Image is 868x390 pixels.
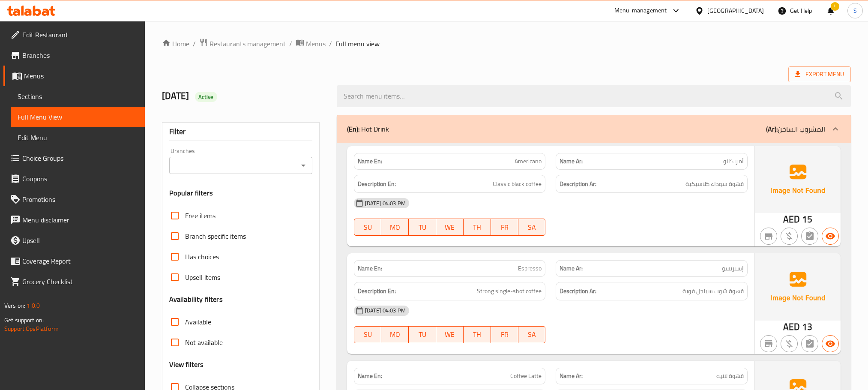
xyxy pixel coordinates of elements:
[22,276,138,287] span: Grocery Checklist
[347,124,389,134] p: Hot Drink
[358,221,378,234] span: SU
[853,6,857,15] span: S
[381,219,409,236] button: MO
[467,221,488,234] span: TH
[412,221,433,234] span: TU
[510,372,542,381] span: Coffee Latte
[22,50,138,60] span: Branches
[297,159,309,171] button: Open
[3,251,145,271] a: Coverage Report
[467,328,488,341] span: TH
[185,317,211,327] span: Available
[185,210,216,221] span: Free items
[783,318,800,335] span: AED
[477,286,542,297] span: Strong single-shot coffee
[3,189,145,210] a: Promotions
[436,326,464,343] button: WE
[409,219,436,236] button: TU
[440,221,460,234] span: WE
[560,286,596,297] strong: Description Ar:
[781,335,798,352] button: Purchased item
[11,107,145,127] a: Full Menu View
[329,39,332,49] li: /
[358,372,382,381] strong: Name En:
[801,228,818,245] button: Not has choices
[795,69,844,80] span: Export Menu
[3,168,145,189] a: Coupons
[494,328,515,341] span: FR
[296,38,326,49] a: Menus
[491,326,518,343] button: FR
[560,264,583,273] strong: Name Ar:
[412,328,433,341] span: TU
[347,123,359,135] b: (En):
[493,179,542,189] span: Classic black coffee
[560,372,583,381] strong: Name Ar:
[18,132,138,143] span: Edit Menu
[4,300,25,311] span: Version:
[522,221,542,234] span: SA
[755,253,841,320] img: Ae5nvW7+0k+MAAAAAElFTkSuQmCC
[822,335,839,352] button: Available
[3,66,145,86] a: Menus
[11,127,145,148] a: Edit Menu
[760,335,777,352] button: Not branch specific item
[3,230,145,251] a: Upsell
[24,71,138,81] span: Menus
[464,219,491,236] button: TH
[195,93,217,101] span: Active
[3,210,145,230] a: Menu disclaimer
[185,272,220,282] span: Upsell items
[185,337,223,348] span: Not available
[560,157,583,166] strong: Name Ar:
[3,24,145,45] a: Edit Restaurant
[760,228,777,245] button: Not branch specific item
[22,215,138,225] span: Menu disclaimer
[3,271,145,292] a: Grocery Checklist
[27,300,40,311] span: 1.0.0
[385,328,405,341] span: MO
[491,219,518,236] button: FR
[722,264,744,273] span: إسبريسو
[199,38,286,49] a: Restaurants management
[22,153,138,163] span: Choice Groups
[716,372,744,381] span: قهوة لاتيه
[362,199,409,207] span: [DATE] 04:03 PM
[3,148,145,168] a: Choice Groups
[11,86,145,107] a: Sections
[162,90,326,102] h2: [DATE]
[3,45,145,66] a: Branches
[22,256,138,266] span: Coverage Report
[22,235,138,246] span: Upsell
[766,124,825,134] p: المشروب الساخن
[354,219,382,236] button: SU
[822,228,839,245] button: Available
[723,157,744,166] span: أمريكانو
[169,123,312,141] div: Filter
[362,306,409,315] span: [DATE] 04:03 PM
[801,335,818,352] button: Not has choices
[337,115,851,143] div: (En): Hot Drink(Ar):المشروب الساخن
[335,39,380,49] span: Full menu view
[381,326,409,343] button: MO
[409,326,436,343] button: TU
[162,38,851,49] nav: breadcrumb
[781,228,798,245] button: Purchased item
[358,157,382,166] strong: Name En:
[337,85,851,107] input: search
[169,188,312,198] h3: Popular filters
[440,328,460,341] span: WE
[766,123,778,135] b: (Ar):
[210,39,286,49] span: Restaurants management
[22,194,138,204] span: Promotions
[783,211,800,228] span: AED
[707,6,764,15] div: [GEOGRAPHIC_DATA]
[788,66,851,82] span: Export Menu
[560,179,596,189] strong: Description Ar:
[358,179,396,189] strong: Description En:
[802,211,812,228] span: 15
[358,264,382,273] strong: Name En:
[193,39,196,49] li: /
[464,326,491,343] button: TH
[306,39,326,49] span: Menus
